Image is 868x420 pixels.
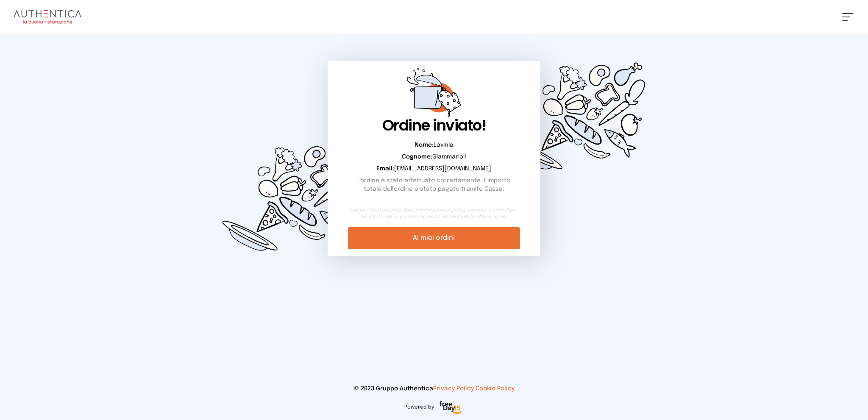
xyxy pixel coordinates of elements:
img: d0449c3114cc73e99fc76ced0c51d0cd.svg [495,34,658,198]
span: Powered by [404,404,434,411]
b: Email: [376,166,394,172]
b: Cognome: [402,154,432,160]
p: © 2023 Gruppo Authentica [14,384,854,393]
p: [EMAIL_ADDRESS][DOMAIN_NAME] [348,164,520,173]
img: logo-freeday.3e08031.png [437,400,464,417]
img: d0449c3114cc73e99fc76ced0c51d0cd.svg [210,115,373,280]
p: Lavinia [348,141,520,149]
img: logo.8f33a47.png [14,10,81,24]
small: Indipendentemente dalla notifica email potrai sempre controllare se il tuo ordine è stato ricevut... [348,207,520,220]
h1: Ordine inviato! [348,117,520,134]
a: Privacy Policy [433,386,474,392]
p: Giammarioli [348,153,520,161]
a: Cookie Policy [476,386,515,392]
p: L'ordine è stato effettuato correttamente. L'importo totale dell'ordine è stato pagato tramite Ca... [348,176,520,193]
a: Ai miei ordini [348,227,520,249]
b: Nome: [415,142,434,148]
